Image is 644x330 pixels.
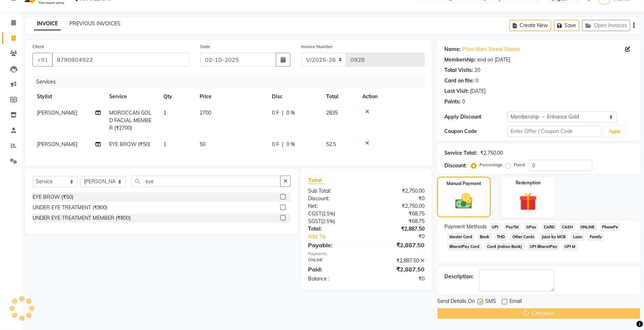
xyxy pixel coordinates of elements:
span: 2835 [326,110,338,116]
div: Apply Discount [444,113,507,121]
th: Price [195,89,268,105]
div: 20 [474,67,480,74]
button: Open Invoices [582,20,630,31]
th: Disc [268,89,322,105]
button: +91 [33,53,53,67]
div: Membership: [444,56,476,64]
div: Payable: [303,241,366,249]
label: Invoice Number [301,43,333,50]
span: SGST [308,218,321,224]
div: ₹2,750.00 [366,187,430,195]
span: UPI [490,223,501,231]
div: ₹68.75 [366,210,430,218]
div: Last Visit: [444,87,469,95]
th: Qty [159,89,195,105]
div: Description: [444,273,473,280]
div: Payments [308,251,425,257]
span: UPI BharatPay [528,243,560,251]
div: ₹2,887.50 [366,241,430,249]
span: Juice by MCB [539,233,568,241]
div: Sub Total: [303,187,366,195]
span: 0 F [272,141,279,148]
span: 1 [163,110,166,116]
span: 2.5% [323,211,334,217]
span: 2.5% [323,218,333,224]
div: ONLINE [303,257,366,265]
span: EYE BROW (₹50) [109,141,150,147]
span: Payment Methods [444,223,487,231]
div: ( ) [303,210,366,218]
button: Save [554,20,579,31]
div: Coupon Code [444,128,507,135]
span: 50 [200,141,205,147]
img: _cash.svg [450,191,478,211]
span: 1 [163,141,166,147]
span: SMS [485,297,496,307]
div: UNDER EYE TREATMENT MEMBER (₹800) [33,214,131,222]
input: Search or Scan [131,176,281,187]
span: 0 % [286,109,295,117]
span: 52.5 [326,141,336,147]
span: ONLINE [578,223,597,231]
span: Card (Indian Bank) [485,243,525,251]
div: ₹2,887.50 [366,265,430,274]
span: PayTM [504,223,521,231]
div: 0 [462,98,465,106]
a: INVOICE [34,17,61,30]
span: UPI M [562,243,578,251]
span: THD [495,233,507,241]
span: CGST [308,210,321,217]
span: Family [588,233,605,241]
span: CASH [560,223,575,231]
span: MOROCCAN GOLD FACIAL MEMBER (₹2700) [109,110,152,131]
div: end on [DATE] [477,56,510,64]
span: Other Cards [510,233,537,241]
label: Date [200,43,210,50]
div: Total Visits: [444,67,473,74]
div: ₹0 [366,195,430,202]
span: BharatPay Card [447,243,482,251]
div: 0 [475,77,478,85]
span: CARD [541,223,557,231]
span: [PERSON_NAME] [37,141,77,147]
div: Discount: [444,162,467,170]
button: Apply [605,126,625,137]
div: ₹68.75 [366,218,430,225]
div: ₹0 [366,275,430,283]
label: Fixed [514,162,525,168]
a: PREVIOUS INVOICES [69,20,120,27]
span: Master Card [447,233,475,241]
div: Total: [303,225,366,233]
label: Client [33,43,44,50]
div: ₹2,887.50 [366,225,430,233]
span: | [282,141,283,148]
div: ₹2,750.00 [366,202,430,210]
span: Loan [571,233,585,241]
div: UNDER EYE TREATMENT (₹900) [33,204,107,211]
div: [DATE] [470,87,486,95]
img: _gift.svg [513,190,543,213]
div: EYE BROW (₹50) [33,193,73,201]
div: ₹2,750.00 [480,149,503,157]
div: Name: [444,46,461,53]
span: Email [509,297,522,307]
div: ₹0 [377,233,430,240]
span: Bank [478,233,492,241]
span: Send Details On [437,297,475,307]
span: Total [308,176,325,184]
span: GPay [524,223,539,231]
input: Enter Offer / Coupon Code [507,126,602,137]
a: Add Tip [303,233,377,240]
th: Service [105,89,159,105]
div: Discount: [303,195,366,202]
div: Service Total: [444,149,477,157]
span: 0 F [272,109,279,117]
button: Create New [509,20,551,31]
label: Percentage [479,162,503,168]
a: Priya Mam Xxreal Siyana [462,46,520,53]
div: Points: [444,98,461,106]
label: Redemption [516,180,541,186]
div: Card on file: [444,77,474,85]
span: 0 % [286,141,295,148]
div: Balance : [303,275,366,283]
